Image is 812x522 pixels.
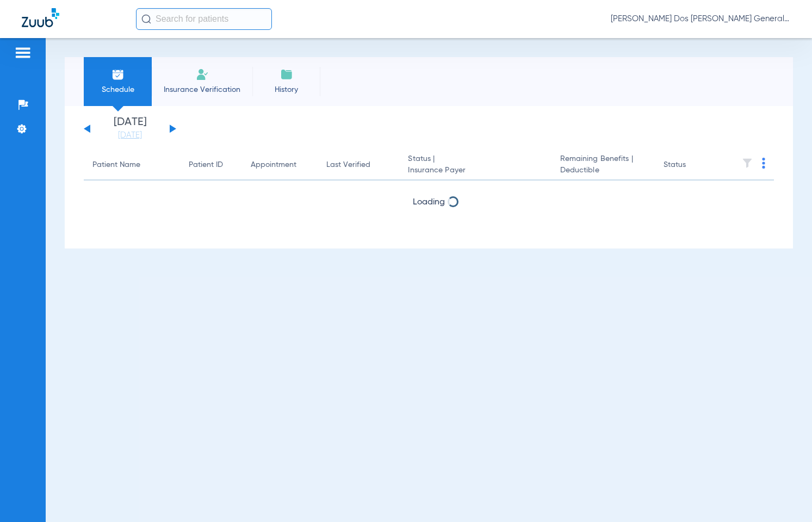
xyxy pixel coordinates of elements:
[111,68,125,81] img: Schedule
[611,14,790,24] span: [PERSON_NAME] Dos [PERSON_NAME] General | Abra Health
[551,150,655,181] th: Remaining Benefits |
[141,14,151,24] img: Search Icon
[655,150,728,181] th: Status
[14,46,32,59] img: hamburger-icon
[160,84,244,95] span: Insurance Verification
[189,159,234,171] div: Patient ID
[326,159,390,171] div: Last Verified
[136,8,272,30] input: Search for patients
[97,117,163,141] li: [DATE]
[261,84,312,95] span: History
[189,159,223,171] div: Patient ID
[251,159,309,171] div: Appointment
[280,68,293,81] img: History
[92,159,171,171] div: Patient Name
[413,198,445,207] span: Loading
[560,165,646,176] span: Deductible
[196,68,209,81] img: Manual Insurance Verification
[399,150,551,181] th: Status |
[251,159,296,171] div: Appointment
[742,158,753,169] img: filter.svg
[22,8,59,27] img: Zuub Logo
[97,130,163,141] a: [DATE]
[408,165,542,176] span: Insurance Payer
[326,159,370,171] div: Last Verified
[92,84,144,95] span: Schedule
[92,159,140,171] div: Patient Name
[762,158,765,169] img: group-dot-blue.svg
